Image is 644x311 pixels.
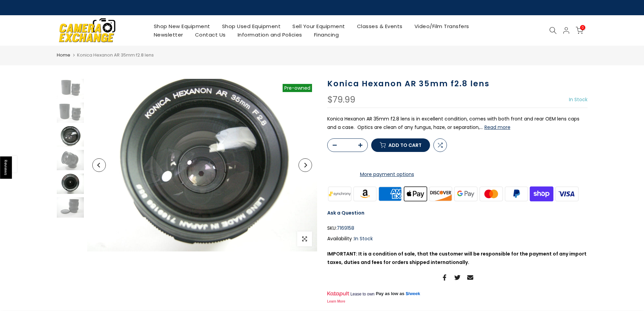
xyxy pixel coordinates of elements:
span: 7169158 [337,224,354,232]
a: Ask a Question [327,209,364,216]
a: 0 [576,27,583,34]
a: Contact Us [189,30,232,39]
a: Sell Your Equipment [287,22,351,30]
img: Konica Hexanon AR 35mm f2.8 lens Lenses - Small Format - Konica AR Mount Lenses Konica 7169158 [57,174,84,194]
img: apple pay [403,185,428,202]
div: Availability : [327,235,588,243]
img: Konica Hexanon AR 35mm f2.8 lens Lenses - Small Format - Konica AR Mount Lenses Konica 7169158 [57,103,84,123]
span: In Stock [569,96,588,103]
img: google pay [453,185,479,202]
a: Share on Email [467,273,473,282]
button: Previous [92,158,106,172]
img: Konica Hexanon AR 35mm f2.8 lens Lenses - Small Format - Konica AR Mount Lenses Konica 7169158 [57,126,84,147]
img: Konica Hexanon AR 35mm f2.8 lens Lenses - Small Format - Konica AR Mount Lenses Konica 7169158 [57,150,84,170]
strong: IMPORTANT: It is a condition of sale, that the customer will be responsible for the payment of an... [327,250,587,266]
img: amazon payments [352,185,378,202]
a: Information and Policies [232,30,308,39]
span: Pay as low as [376,291,405,297]
span: In Stock [354,235,373,242]
img: shopify pay [529,185,554,202]
img: Konica Hexanon AR 35mm f2.8 lens Lenses - Small Format - Konica AR Mount Lenses Konica 7169158 [57,197,84,218]
a: Share on Twitter [454,273,460,282]
a: Learn More [327,299,345,303]
img: Konica Hexanon AR 35mm f2.8 lens Lenses - Small Format - Konica AR Mount Lenses Konica 7169158 [57,79,84,99]
span: Add to cart [388,143,422,148]
button: Add to cart [371,138,430,152]
button: Read more [484,124,510,130]
a: More payment options [327,170,447,179]
img: Konica Hexanon AR 35mm f2.8 lens Lenses - Small Format - Konica AR Mount Lenses Konica 7169158 [87,79,317,251]
img: discover [428,185,453,202]
span: Konica Hexanon AR 35mm f2.8 lens [77,52,154,58]
a: Shop Used Equipment [216,22,287,30]
div: $79.99 [327,95,355,104]
img: synchrony [327,185,353,202]
div: SKU: [327,224,588,232]
a: Shop New Equipment [148,22,216,30]
button: Next [299,158,312,172]
span: Lease to own [350,291,374,297]
img: paypal [504,185,529,202]
a: Newsletter [148,30,189,39]
span: 0 [580,25,585,30]
a: Home [57,52,70,59]
a: Share on Facebook [442,273,448,282]
a: $/week [406,291,420,297]
a: Classes & Events [351,22,408,30]
a: Financing [308,30,345,39]
p: Konica Hexanon AR 35mm f2.8 lens is in excellent condition, comes with both front and rear OEM le... [327,115,588,132]
img: american express [378,185,403,202]
img: master [478,185,504,202]
h1: Konica Hexanon AR 35mm f2.8 lens [327,79,588,89]
img: visa [554,185,579,202]
a: Video/Film Transfers [408,22,475,30]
